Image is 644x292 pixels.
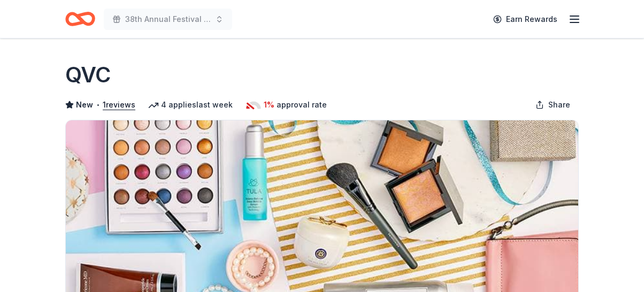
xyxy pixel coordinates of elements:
span: approval rate [277,98,327,111]
a: Home [65,6,95,32]
h1: QVC [65,60,111,90]
button: Share [527,94,579,116]
span: Share [548,98,570,111]
button: 1reviews [103,98,135,111]
button: 38th Annual Festival of Trees [104,9,232,30]
span: 1% [264,98,274,111]
span: • [96,101,100,109]
a: Earn Rewards [487,10,564,29]
span: New [76,98,93,111]
span: 38th Annual Festival of Trees [125,13,211,26]
div: 4 applies last week [148,98,233,111]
